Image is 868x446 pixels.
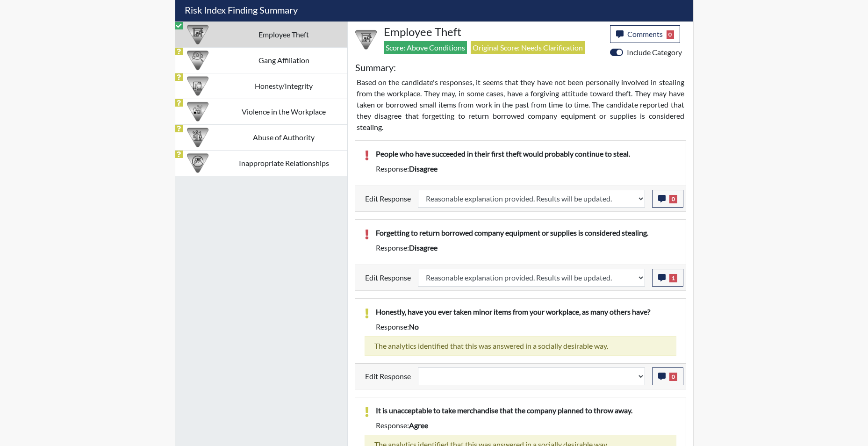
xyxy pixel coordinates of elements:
span: 0 [669,373,677,381]
div: Update the test taker's response, the change might impact the score [411,367,652,385]
span: Original Score: Needs Clarification [471,41,585,54]
span: 0 [667,30,674,39]
div: Update the test taker's response, the change might impact the score [411,269,652,287]
p: Forgetting to return borrowed company equipment or supplies is considered stealing. [376,227,676,238]
h4: Employee Theft [384,25,603,39]
label: Edit Response [365,190,411,208]
label: Edit Response [365,367,411,385]
img: CATEGORY%20ICON-14.139f8ef7.png [187,152,208,174]
td: Inappropriate Relationships [221,150,347,176]
span: disagree [409,243,438,252]
img: CATEGORY%20ICON-01.94e51fac.png [187,127,208,148]
div: Update the test taker's response, the change might impact the score [411,190,652,208]
img: CATEGORY%20ICON-07.58b65e52.png [355,29,377,50]
td: Honesty/Integrity [221,73,347,99]
span: Comments [627,29,663,38]
button: 0 [652,367,683,385]
img: CATEGORY%20ICON-07.58b65e52.png [187,24,208,45]
div: Response: [369,321,683,332]
td: Violence in the Workplace [221,99,347,124]
span: agree [409,421,428,430]
div: The analytics identified that this was answered in a socially desirable way. [365,336,676,356]
span: no [409,322,419,331]
td: Gang Affiliation [221,47,347,73]
div: Response: [369,163,683,174]
span: disagree [409,164,438,173]
button: 1 [652,269,683,287]
div: Response: [369,242,683,253]
h5: Summary: [355,62,396,73]
img: CATEGORY%20ICON-02.2c5dd649.png [187,50,208,71]
p: People who have succeeded in their first theft would probably continue to steal. [376,148,676,159]
p: It is unacceptable to take merchandise that the company planned to throw away. [376,405,676,416]
span: 0 [669,195,677,203]
span: 1 [669,274,677,282]
label: Edit Response [365,269,411,287]
img: CATEGORY%20ICON-26.eccbb84f.png [187,101,208,122]
td: Abuse of Authority [221,124,347,150]
span: Score: Above Conditions [384,41,467,54]
p: Based on the candidate's responses, it seems that they have not been personally involved in steal... [357,77,684,133]
td: Employee Theft [221,22,347,47]
label: Include Category [627,47,682,58]
button: 0 [652,190,683,208]
button: Comments0 [610,25,681,43]
p: Honestly, have you ever taken minor items from your workplace, as many others have? [376,306,676,317]
div: Response: [369,420,683,431]
img: CATEGORY%20ICON-11.a5f294f4.png [187,75,208,97]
